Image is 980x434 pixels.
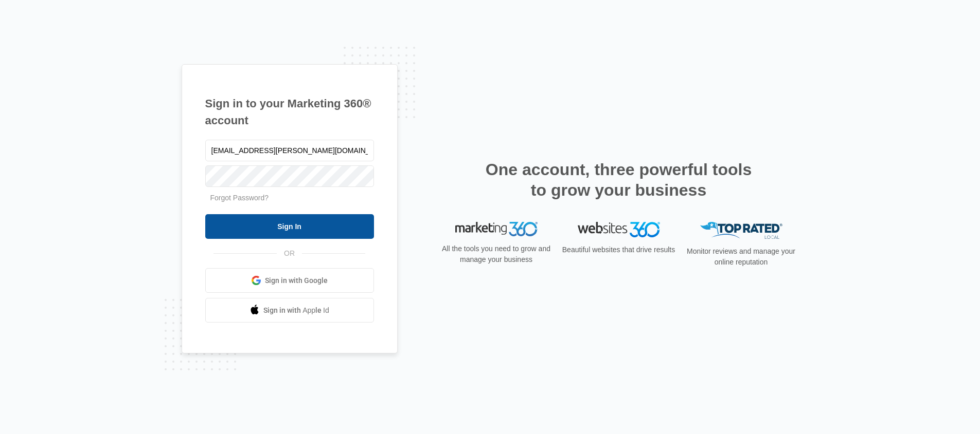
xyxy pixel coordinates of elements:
h1: Sign in to your Marketing 360® account [205,95,374,129]
span: OR [277,248,302,259]
img: Top Rated Local [700,222,782,239]
h2: One account, three powerful tools to grow your business [483,159,755,200]
input: Sign In [205,214,374,239]
p: Monitor reviews and manage your online reputation [684,246,799,268]
a: Sign in with Google [205,268,374,293]
span: Sign in with Apple Id [263,305,329,316]
p: All the tools you need to grow and manage your business [439,243,554,265]
span: Sign in with Google [265,275,328,286]
img: Websites 360 [578,222,660,237]
p: Beautiful websites that drive results [561,244,676,255]
img: Marketing 360 [455,222,538,236]
a: Forgot Password? [210,194,269,202]
a: Sign in with Apple Id [205,298,374,323]
input: Email [205,140,374,161]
